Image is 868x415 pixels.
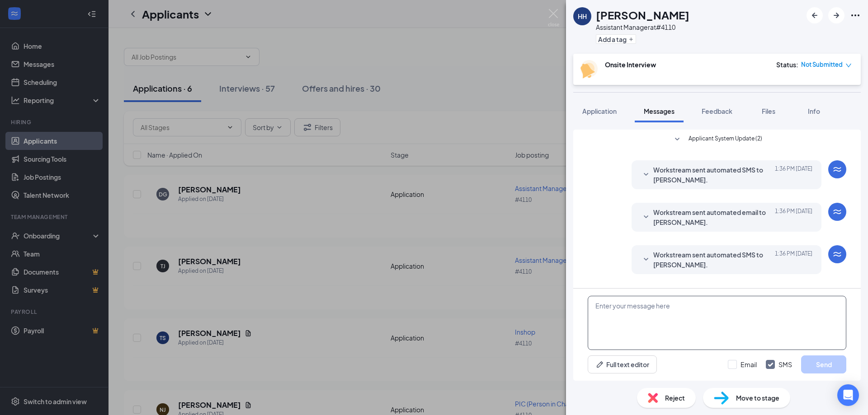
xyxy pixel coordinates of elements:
span: Workstream sent automated SMS to [PERSON_NAME]. [653,250,772,270]
span: Messages [644,107,675,115]
h1: [PERSON_NAME] [596,7,689,23]
span: Files [762,107,775,115]
span: Feedback [702,107,732,115]
svg: SmallChevronDown [641,212,651,223]
svg: Ellipses [850,10,861,21]
button: ArrowLeftNew [807,7,823,23]
span: Reject [665,393,685,403]
div: Assistant Manager at #4110 [596,23,689,32]
button: SmallChevronDownApplicant System Update (2) [672,134,762,145]
svg: ArrowRight [831,10,842,21]
svg: Plus [628,37,634,42]
span: Info [808,107,820,115]
button: ArrowRight [828,7,844,23]
span: Applicant System Update (2) [689,134,762,145]
svg: WorkstreamLogo [832,164,843,175]
svg: SmallChevronDown [641,254,651,265]
svg: SmallChevronDown [672,134,683,145]
div: Status : [776,60,798,69]
svg: Pen [595,360,604,369]
span: [DATE] 1:36 PM [775,207,812,227]
svg: SmallChevronDown [641,169,651,180]
span: [DATE] 1:36 PM [775,250,812,270]
svg: WorkstreamLogo [832,206,843,217]
b: Onsite Interview [605,61,656,69]
span: down [845,62,852,69]
button: PlusAdd a tag [596,34,636,44]
div: HH [578,12,587,21]
svg: WorkstreamLogo [832,249,843,260]
span: Not Submitted [801,60,843,69]
span: Workstream sent automated email to [PERSON_NAME]. [653,207,772,227]
span: [DATE] 1:36 PM [775,165,812,185]
span: Workstream sent automated SMS to [PERSON_NAME]. [653,165,772,185]
svg: ArrowLeftNew [809,10,820,21]
button: Send [801,355,846,373]
span: Application [582,107,617,115]
button: Full text editorPen [588,355,657,373]
span: Move to stage [736,393,779,403]
div: Open Intercom Messenger [837,384,859,406]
